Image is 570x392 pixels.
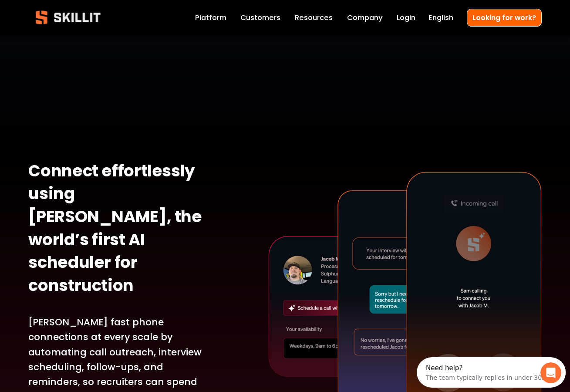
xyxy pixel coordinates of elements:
[3,3,157,27] div: Open Intercom Messenger
[397,11,415,24] a: Login
[28,4,108,30] img: Skillit
[295,11,333,24] a: folder dropdown
[295,12,333,23] span: Resources
[417,357,566,388] iframe: Intercom live chat discovery launcher
[467,9,542,27] a: Looking for work?
[428,12,453,23] span: English
[9,14,131,24] div: The team typically replies in under 30m
[9,7,131,14] div: Need help?
[240,11,280,24] a: Customers
[28,159,205,301] strong: Connect effortlessly using [PERSON_NAME], the world’s first AI scheduler for construction
[347,11,383,24] a: Company
[428,11,453,24] div: language picker
[540,362,561,383] iframe: Intercom live chat
[195,11,226,24] a: Platform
